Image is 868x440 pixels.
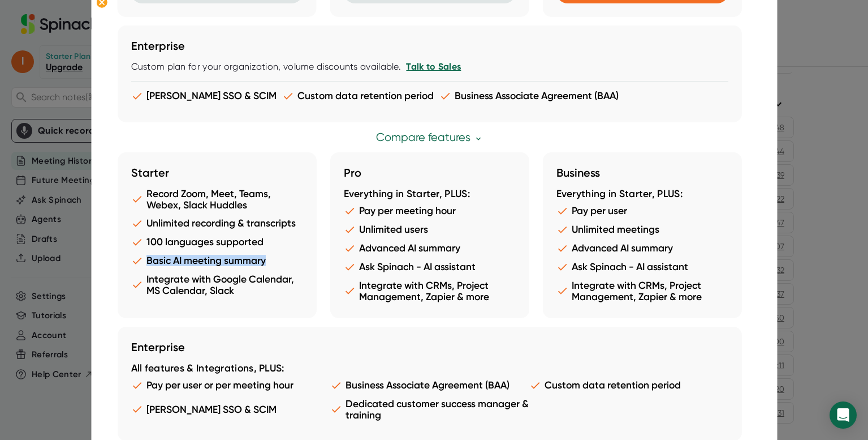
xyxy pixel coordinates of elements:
[406,61,461,72] a: Talk to Sales
[343,188,515,200] div: Everything in Starter, PLUS:
[131,362,728,375] div: All features & Integrations, PLUS:
[131,90,276,102] li: [PERSON_NAME] SSO & SCIM
[830,401,857,429] div: Open Intercom Messenger
[131,274,303,296] li: Integrate with Google Calendar, MS Calendar, Slack
[376,131,483,144] a: Compare features
[439,90,618,102] li: Business Associate Agreement (BAA)
[556,188,728,200] div: Everything in Starter, PLUS:
[343,242,515,254] li: Advanced AI summary
[343,224,515,236] li: Unlimited users
[131,188,303,211] li: Record Zoom, Meet, Teams, Webex, Slack Huddles
[131,61,728,72] div: Custom plan for your organization, volume discounts available.
[330,398,529,421] li: Dedicated customer success manager & training
[131,379,330,391] li: Pay per user or per meeting hour
[330,379,529,391] li: Business Associate Agreement (BAA)
[556,166,728,180] h3: Business
[131,39,728,53] h3: Enterprise
[556,205,728,217] li: Pay per user
[131,340,728,354] h3: Enterprise
[556,224,728,236] li: Unlimited meetings
[556,280,728,302] li: Integrate with CRMs, Project Management, Zapier & more
[343,280,515,302] li: Integrate with CRMs, Project Management, Zapier & more
[556,261,728,273] li: Ask Spinach - AI assistant
[131,166,303,180] h3: Starter
[282,90,433,102] li: Custom data retention period
[529,379,728,391] li: Custom data retention period
[131,255,303,267] li: Basic AI meeting summary
[343,205,515,217] li: Pay per meeting hour
[131,217,303,229] li: Unlimited recording & transcripts
[343,261,515,273] li: Ask Spinach - AI assistant
[131,236,303,248] li: 100 languages supported
[556,242,728,254] li: Advanced AI summary
[343,166,515,180] h3: Pro
[131,398,330,421] li: [PERSON_NAME] SSO & SCIM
